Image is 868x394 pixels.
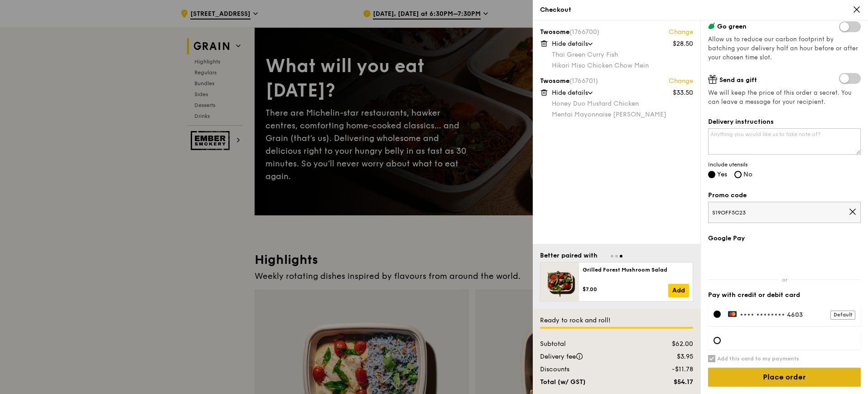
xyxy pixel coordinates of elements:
a: Add [668,284,689,297]
div: Mentai Mayonnaise [PERSON_NAME] [552,110,693,119]
div: $3.95 [644,352,699,361]
span: No [743,170,752,178]
a: Change [669,77,693,86]
div: $28.50 [673,39,693,49]
span: Allow us to reduce our carbon footprint by batching your delivery half an hour before or after yo... [708,36,858,61]
input: Add this card to my payments [708,355,715,362]
div: -$11.78 [644,365,699,374]
span: (1766700) [569,28,599,36]
div: Checkout [540,5,861,15]
img: Payment by MasterCard [728,311,738,317]
span: Go green [717,23,747,30]
div: $62.00 [644,340,699,349]
span: Hide details [552,89,588,97]
div: Grilled Forest Mushroom Salad [583,266,689,273]
span: Go to slide 2 [615,255,618,258]
label: •••• 4603 [728,311,855,319]
div: Hikari Miso Chicken Chow Mein [552,61,693,70]
input: Place order [708,368,861,387]
div: $7.00 [583,286,668,293]
input: No [734,171,742,178]
div: Subtotal [535,340,644,349]
div: Thai Green Curry Fish [552,50,693,59]
a: Change [669,28,693,37]
div: Twosome [540,77,693,86]
label: Google Pay [708,234,861,243]
div: Total (w/ GST) [535,378,644,387]
label: Pay with credit or debit card [708,291,861,300]
span: Include utensils [708,161,861,168]
label: Delivery instructions [708,117,861,126]
label: Promo code [708,191,861,200]
span: S19OFF5C23 [712,209,849,216]
span: •••• •••• [740,311,771,319]
iframe: Secure payment button frame [708,248,861,268]
span: Hide details [552,40,588,48]
div: Better paired with [540,251,598,260]
span: (1766701) [569,77,598,85]
div: Delivery fee [535,352,644,361]
h6: Add this card to my payments [717,355,799,362]
div: $33.50 [673,88,693,97]
div: Discounts [535,365,644,374]
span: Yes [717,170,727,178]
span: Send as gift [719,76,757,84]
span: We will keep the price of this order a secret. You can leave a message for your recipient. [708,88,861,107]
input: Yes [708,171,715,178]
span: Go to slide 1 [611,255,613,258]
div: Honey Duo Mustard Chicken [552,99,693,108]
iframe: Secure card payment input frame [728,337,855,344]
div: Twosome [540,28,693,37]
span: Go to slide 3 [620,255,622,258]
div: Default [830,311,855,320]
div: Ready to rock and roll! [540,316,693,325]
div: $54.17 [644,378,699,387]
